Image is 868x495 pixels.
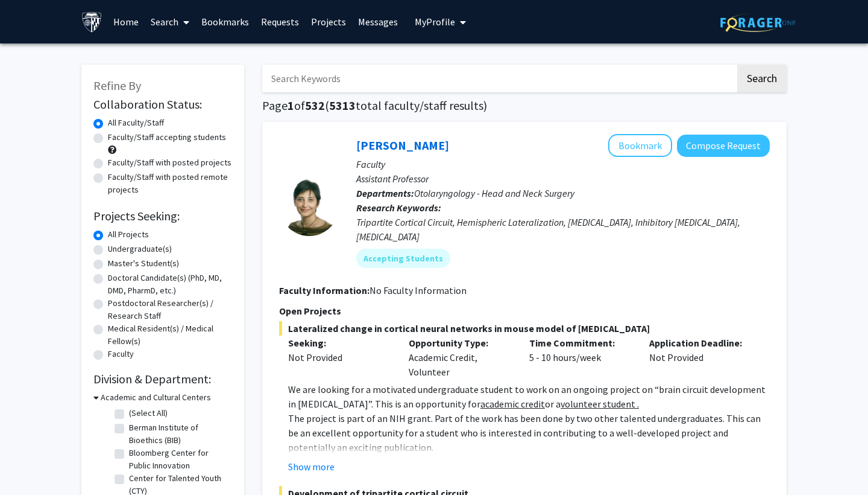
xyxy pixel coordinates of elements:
iframe: Chat [9,441,51,486]
p: Time Commitment: [529,336,632,350]
h1: Page of ( total faculty/staff results) [262,98,787,113]
mat-chip: Accepting Students [356,249,450,268]
label: Bloomberg Center for Public Innovation [129,447,229,472]
input: Search Keywords [262,65,735,92]
p: Assistant Professor [356,171,770,186]
p: Open Projects [279,304,770,318]
div: Tripartite Cortical Circuit, Hemispheric Lateralization, [MEDICAL_DATA], Inhibitory [MEDICAL_DATA... [356,215,770,244]
label: Doctoral Candidate(s) (PhD, MD, DMD, PharmD, etc.) [108,272,232,297]
label: Postdoctoral Researcher(s) / Research Staff [108,297,232,322]
span: Lateralized change in cortical neural networks in mouse model of [MEDICAL_DATA] [279,321,770,336]
label: All Projects [108,228,149,241]
div: 5 - 10 hours/week [520,336,641,379]
a: Messages [352,1,404,43]
p: The project is part of an NIH grant. Part of the work has been done by two other talented undergr... [288,411,770,455]
img: Johns Hopkins University Logo [81,11,102,33]
a: Projects [305,1,352,43]
b: Research Keywords: [356,202,441,214]
label: (Select All) [129,407,168,420]
p: We are looking for a motivated undergraduate student to work on an ongoing project on “brain circ... [288,382,770,411]
label: Master's Student(s) [108,257,179,270]
span: No Faculty Information [370,284,467,296]
span: 532 [305,98,325,113]
a: Search [145,1,195,43]
label: All Faculty/Staff [108,117,164,129]
button: Compose Request to Tara Deemyad [677,135,770,157]
u: academic credit [480,398,545,410]
h2: Projects Seeking: [93,209,232,223]
label: Faculty [108,348,134,360]
img: ForagerOne Logo [720,13,796,32]
a: [PERSON_NAME] [356,138,449,153]
label: Faculty/Staff with posted remote projects [108,171,232,196]
b: Departments: [356,187,414,199]
label: Medical Resident(s) / Medical Fellow(s) [108,322,232,348]
div: Not Provided [640,336,761,379]
label: Undergraduate(s) [108,243,172,255]
p: Seeking: [288,336,391,350]
button: Add Tara Deemyad to Bookmarks [608,134,672,157]
div: Not Provided [288,350,391,365]
span: 1 [288,98,294,113]
b: Faculty Information: [279,284,370,296]
p: Application Deadline: [649,336,752,350]
div: Academic Credit, Volunteer [400,336,520,379]
a: Home [107,1,145,43]
label: Faculty/Staff accepting students [108,131,226,144]
a: Bookmarks [195,1,255,43]
h2: Collaboration Status: [93,97,232,112]
u: volunteer student . [561,398,639,410]
button: Search [737,65,787,92]
span: Otolaryngology - Head and Neck Surgery [414,187,574,199]
span: My Profile [415,16,455,28]
label: Faculty/Staff with posted projects [108,156,231,169]
p: Opportunity Type: [409,336,511,350]
p: Faculty [356,157,770,171]
a: Requests [255,1,305,43]
span: Refine By [93,78,141,93]
button: Show more [288,459,335,474]
label: Berman Institute of Bioethics (BIB) [129,421,229,447]
span: 5313 [329,98,356,113]
h2: Division & Department: [93,372,232,386]
h3: Academic and Cultural Centers [101,391,211,404]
